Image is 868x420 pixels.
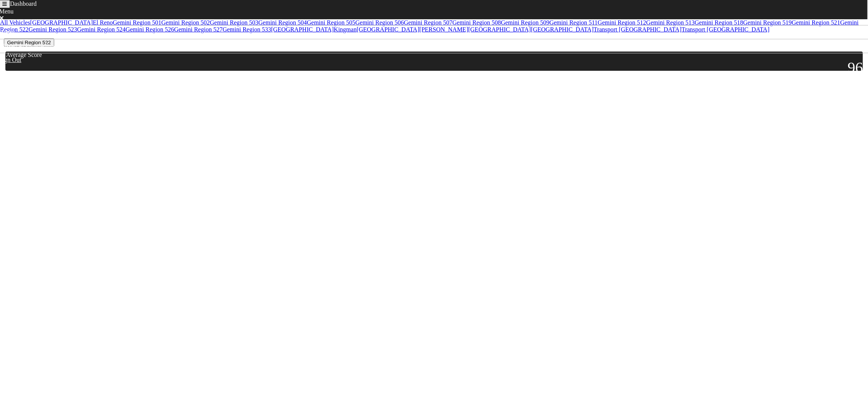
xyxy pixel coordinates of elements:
[845,58,863,77] div: 96
[10,0,37,7] span: Dashboard
[305,106,546,129] div: Congratulations on your outstanding driver management! Your team had no severe issues!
